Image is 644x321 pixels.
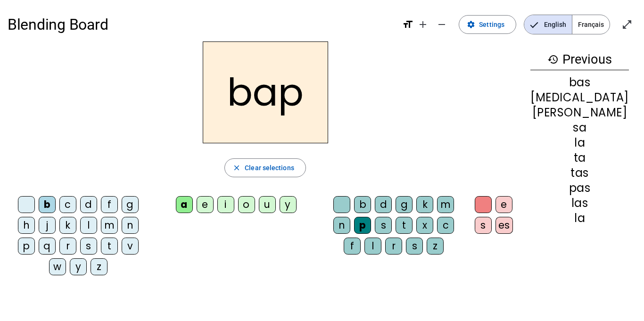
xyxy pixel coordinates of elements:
[39,196,56,213] div: b
[402,19,413,30] mat-icon: format_size
[364,238,381,255] div: l
[8,9,395,40] h1: Blending Board
[101,238,118,255] div: t
[416,217,433,234] div: x
[59,196,76,213] div: c
[354,217,371,234] div: p
[618,15,636,34] button: Enter full screen
[176,196,193,213] div: a
[18,217,35,234] div: h
[101,196,118,213] div: f
[530,122,629,133] div: sa
[354,196,371,213] div: b
[459,15,516,34] button: Settings
[238,196,255,213] div: o
[427,238,444,255] div: z
[39,238,56,255] div: q
[530,137,629,148] div: la
[621,19,633,30] mat-icon: open_in_full
[59,217,76,234] div: k
[475,217,492,234] div: s
[101,217,118,234] div: m
[385,238,402,255] div: r
[406,238,423,255] div: s
[91,258,107,275] div: z
[70,258,87,275] div: y
[467,20,475,29] mat-icon: settings
[530,182,629,194] div: pas
[122,217,139,234] div: n
[280,196,297,213] div: y
[416,196,433,213] div: k
[80,238,97,255] div: s
[80,217,97,234] div: l
[530,77,629,88] div: bas
[413,15,432,34] button: Increase font size
[396,217,413,234] div: t
[232,164,241,172] mat-icon: close
[530,167,629,179] div: tas
[530,198,629,209] div: las
[572,15,610,34] span: Français
[344,238,361,255] div: f
[524,15,610,34] mat-button-toggle-group: Language selection
[479,19,504,30] span: Settings
[245,162,294,173] span: Clear selections
[49,258,66,275] div: w
[375,196,392,213] div: d
[530,92,629,103] div: [MEDICAL_DATA]
[495,196,512,213] div: e
[18,238,35,255] div: p
[417,19,429,30] mat-icon: add
[259,196,276,213] div: u
[530,213,629,224] div: la
[203,41,328,143] h2: bap
[524,15,572,34] span: English
[530,107,629,118] div: [PERSON_NAME]
[224,158,306,177] button: Clear selections
[436,19,447,30] mat-icon: remove
[122,196,139,213] div: g
[59,238,76,255] div: r
[197,196,214,213] div: e
[530,49,629,70] h3: Previous
[437,196,454,213] div: m
[432,15,451,34] button: Decrease font size
[495,217,513,234] div: es
[530,152,629,164] div: ta
[375,217,392,234] div: s
[547,54,559,65] mat-icon: history
[122,238,139,255] div: v
[217,196,234,213] div: i
[333,217,350,234] div: n
[39,217,56,234] div: j
[80,196,97,213] div: d
[437,217,454,234] div: c
[396,196,413,213] div: g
